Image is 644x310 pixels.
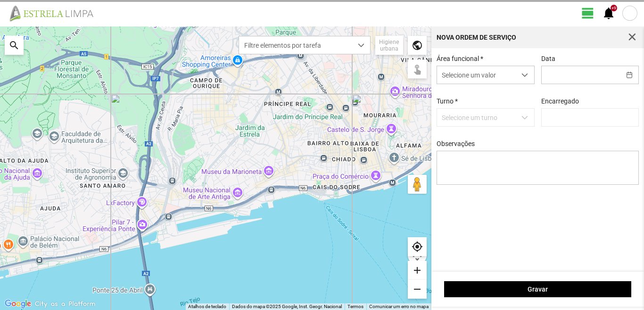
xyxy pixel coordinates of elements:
div: public [408,36,427,55]
div: Higiene urbana [375,36,403,55]
span: Dados do mapa ©2025 Google, Inst. Geogr. Nacional [232,304,342,309]
label: Turno * [437,97,458,105]
label: Data [541,55,555,62]
div: +9 [611,5,617,11]
label: Área funcional * [437,55,483,62]
span: view_day [581,6,595,20]
span: Gravar [449,285,627,293]
div: dropdown trigger [352,36,371,54]
a: Abrir esta área no Google Maps (abre uma nova janela) [2,298,33,310]
label: Encarregado [541,97,579,105]
div: touch_app [408,60,427,78]
button: Arraste o Pegman para o mapa para abrir o Street View [408,175,427,194]
button: Gravar [444,281,631,297]
span: notifications [602,6,616,20]
span: Filtre elementos por tarefa [239,36,352,54]
img: Google [2,298,33,310]
a: Termos (abre num novo separador) [347,304,363,309]
div: remove [408,280,427,299]
button: Atalhos de teclado [188,303,226,310]
div: dropdown trigger [516,66,534,84]
a: Comunicar um erro no mapa [369,304,429,309]
span: Selecione um valor [437,66,516,84]
div: Nova Ordem de Serviço [437,34,516,41]
div: my_location [408,237,427,256]
div: search [5,36,24,55]
img: file [7,5,104,22]
div: add [408,261,427,280]
label: Observações [437,140,475,147]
